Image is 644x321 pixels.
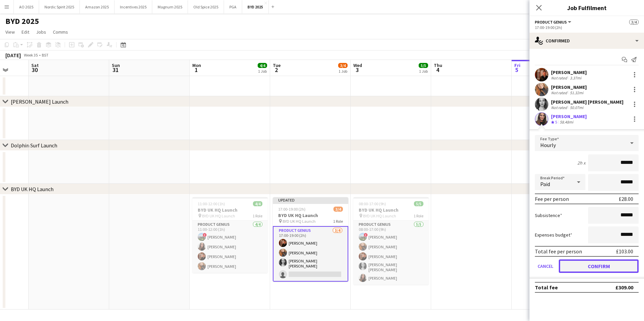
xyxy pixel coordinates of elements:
button: Incentives 2025 [115,0,152,13]
a: View [3,28,18,36]
button: Nordic Spirit 2025 [39,0,80,13]
span: Fri [514,62,520,68]
button: Confirm [559,259,639,273]
div: Total fee per person [535,248,582,255]
div: £309.00 [615,284,633,291]
div: Not rated [551,75,569,80]
span: Tue [273,62,281,68]
app-job-card: 11:00-12:00 (1h)4/4BYD UK HQ Launch BYD UK HQ Launch1 RoleProduct Genius4/411:00-12:00 (1h)![PERS... [192,198,268,273]
span: 3/4 [333,207,343,212]
div: Total fee [535,284,558,291]
span: 3/4 [338,63,348,68]
span: Wed [353,62,362,68]
span: ! [364,233,368,237]
button: Amazon 2025 [80,0,115,13]
div: [PERSON_NAME] [551,84,587,90]
div: Dolphin Surf Launch [11,142,57,149]
span: Hourly [540,142,556,148]
h3: BYD UK HQ Launch [192,207,268,213]
span: 1 Role [333,219,343,224]
div: Not rated [551,90,569,95]
h3: BYD UK HQ Launch [273,213,348,219]
div: 1 Job [419,69,428,74]
span: ! [203,233,207,237]
span: 5 [555,119,557,124]
button: BYD 2025 [242,0,269,13]
div: BST [42,52,49,58]
span: 4 [433,66,442,74]
div: Fee per person [535,195,569,202]
span: 08:00-17:00 (9h) [359,202,386,207]
div: 51.32mi [569,90,585,95]
app-card-role: Product Genius3/417:00-19:00 (2h)[PERSON_NAME][PERSON_NAME][PERSON_NAME] [PERSON_NAME] [273,226,348,282]
span: 4/4 [253,202,262,207]
h3: BYD UK HQ Launch [353,207,429,213]
span: Product Genius [535,20,567,25]
div: [PERSON_NAME] [551,69,587,75]
div: [PERSON_NAME] Launch [11,98,68,105]
span: Sun [112,62,120,68]
span: Jobs [36,29,46,35]
span: 1 Role [253,213,262,218]
span: Paid [540,181,550,187]
span: Week 35 [22,52,39,58]
div: 17:00-19:00 (2h) [535,25,639,30]
div: Updated [273,198,348,203]
span: Thu [434,62,442,68]
span: BYD UK HQ Launch [363,213,396,218]
span: BYD UK HQ Launch [202,213,235,218]
div: Confirmed [529,33,644,49]
span: View [5,29,15,35]
span: 3 [352,66,362,74]
h1: BYD 2025 [5,16,39,26]
button: Magnum 2025 [152,0,188,13]
span: 1 Role [414,213,423,218]
div: 58.48mi [558,119,575,125]
button: PGA [224,0,242,13]
span: 1 [191,66,201,74]
a: Jobs [33,28,49,36]
div: 2h x [577,160,585,166]
app-job-card: Updated17:00-19:00 (2h)3/4BYD UK HQ Launch BYD UK HQ Launch1 RoleProduct Genius3/417:00-19:00 (2h... [273,198,348,282]
app-card-role: Product Genius5/508:00-17:00 (9h)![PERSON_NAME][PERSON_NAME][PERSON_NAME][PERSON_NAME] [PERSON_NA... [353,221,429,285]
div: 3.37mi [569,75,583,80]
div: £28.00 [619,195,633,202]
span: 31 [111,66,120,74]
label: Expenses budget [535,232,572,238]
div: [PERSON_NAME] [551,113,587,119]
span: 2 [272,66,281,74]
div: [PERSON_NAME] [PERSON_NAME] [551,99,623,105]
span: Comms [53,29,68,35]
div: 50.07mi [569,105,585,110]
app-job-card: 08:00-17:00 (9h)5/5BYD UK HQ Launch BYD UK HQ Launch1 RoleProduct Genius5/508:00-17:00 (9h)![PERS... [353,198,429,285]
label: Subsistence [535,212,562,218]
span: 11:00-12:00 (1h) [198,202,225,207]
button: Product Genius [535,20,572,25]
app-card-role: Product Genius4/411:00-12:00 (1h)![PERSON_NAME][PERSON_NAME][PERSON_NAME][PERSON_NAME] [192,221,268,273]
div: Not rated [551,105,569,110]
span: 5/5 [414,202,423,207]
span: 30 [30,66,39,74]
h3: Job Fulfilment [529,3,644,12]
span: 4/4 [258,63,267,68]
span: BYD UK HQ Launch [283,219,316,224]
span: 5 [513,66,520,74]
button: Cancel [535,259,556,273]
button: Old Spice 2025 [188,0,224,13]
span: 5/5 [419,63,428,68]
span: Sat [31,62,39,68]
span: Mon [192,62,201,68]
div: £103.00 [616,248,633,255]
a: Comms [50,28,71,36]
div: BYD UK HQ Launch [11,186,54,192]
div: 1 Job [258,69,267,74]
a: Edit [19,28,32,36]
button: AO 2025 [14,0,39,13]
div: 1 Job [339,69,347,74]
span: Edit [22,29,29,35]
div: [DATE] [5,52,21,59]
span: 3/4 [629,20,639,25]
